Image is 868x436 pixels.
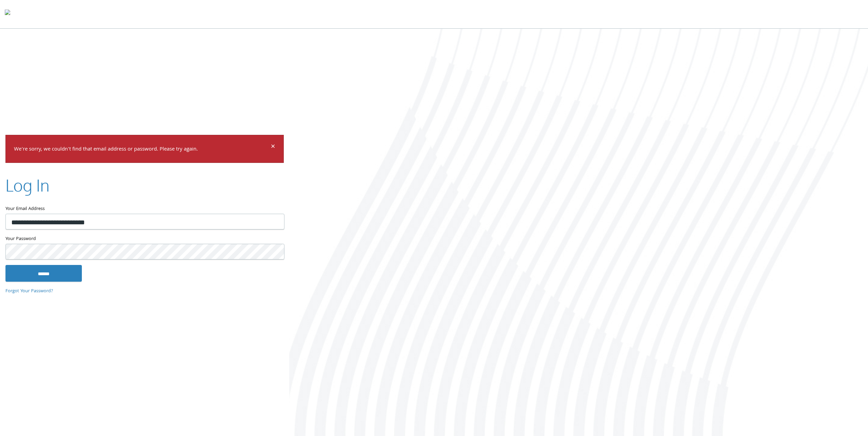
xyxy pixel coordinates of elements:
[271,143,275,152] button: Dismiss alert
[5,174,49,197] h2: Log In
[5,235,284,243] label: Your Password
[14,145,270,155] p: We're sorry, we couldn't find that email address or password. Please try again.
[5,287,53,295] a: Forgot Your Password?
[5,7,10,21] img: todyl-logo-dark.svg
[271,141,275,154] span: ×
